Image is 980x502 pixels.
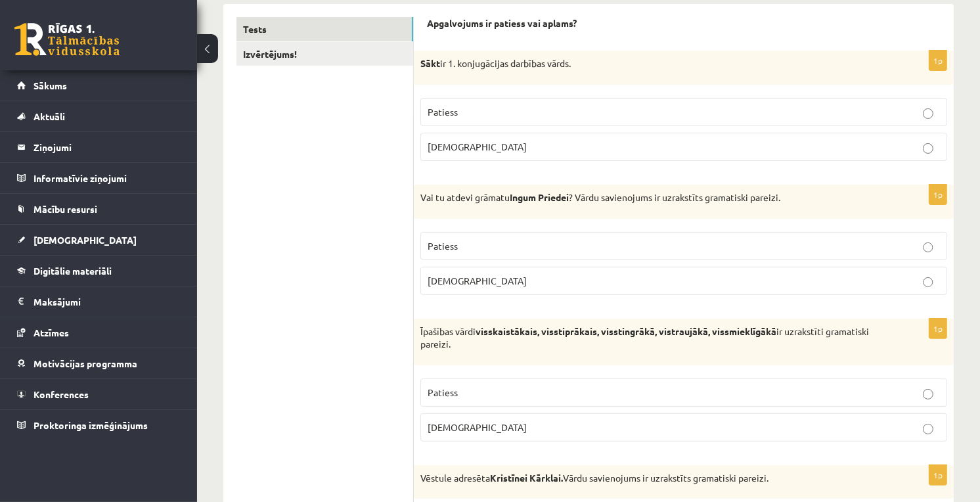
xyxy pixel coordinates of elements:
[923,242,933,253] input: Patiess
[420,57,440,69] strong: Sākt
[929,318,947,339] p: 1p
[923,143,933,154] input: [DEMOGRAPHIC_DATA]
[428,106,458,118] span: Patiess
[428,240,458,252] span: Patiess
[923,108,933,119] input: Patiess
[17,286,181,317] a: Maksājumi
[428,141,527,152] span: [DEMOGRAPHIC_DATA]
[33,163,181,193] legend: Informatīvie ziņojumi
[17,317,181,348] a: Atzīmes
[510,191,569,203] strong: Ingum Priedei
[17,70,181,101] a: Sākums
[428,275,527,286] span: [DEMOGRAPHIC_DATA]
[17,225,181,255] a: [DEMOGRAPHIC_DATA]
[929,184,947,205] p: 1p
[33,80,67,91] span: Sākums
[236,17,413,41] a: Tests
[428,386,458,398] span: Patiess
[923,424,933,434] input: [DEMOGRAPHIC_DATA]
[17,379,181,409] a: Konferences
[420,57,881,70] p: ir 1. konjugācijas darbības vārds.
[428,421,527,433] span: [DEMOGRAPHIC_DATA]
[33,234,137,246] span: [DEMOGRAPHIC_DATA]
[33,132,181,162] legend: Ziņojumi
[33,203,97,215] span: Mācību resursi
[420,472,881,485] p: Vēstule adresēta Vārdu savienojums ir uzrakstīts gramatiski pareizi.
[420,325,881,351] p: Īpašības vārdi ir uzrakstīti gramatiski pareizi.
[427,17,577,29] strong: Apgalvojums ir patiess vai aplams?
[17,410,181,440] a: Proktoringa izmēģinājums
[476,325,776,337] strong: visskaistākais, visstiprākais, visstingrākā, vistraujākā, vissmieklīgākā
[14,23,120,56] a: Rīgas 1. Tālmācības vidusskola
[490,472,563,484] strong: Kristīnei Kārklai.
[929,465,947,486] p: 1p
[17,348,181,378] a: Motivācijas programma
[17,256,181,286] a: Digitālie materiāli
[923,277,933,288] input: [DEMOGRAPHIC_DATA]
[33,388,89,400] span: Konferences
[923,389,933,399] input: Patiess
[33,419,148,431] span: Proktoringa izmēģinājums
[33,110,65,122] span: Aktuāli
[17,101,181,131] a: Aktuāli
[33,265,112,277] span: Digitālie materiāli
[17,194,181,224] a: Mācību resursi
[33,286,181,317] legend: Maksājumi
[236,42,413,66] a: Izvērtējums!
[17,163,181,193] a: Informatīvie ziņojumi
[33,327,69,338] span: Atzīmes
[33,357,137,369] span: Motivācijas programma
[420,191,881,204] p: Vai tu atdevi grāmatu ? Vārdu savienojums ir uzrakstīts gramatiski pareizi.
[929,50,947,71] p: 1p
[17,132,181,162] a: Ziņojumi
